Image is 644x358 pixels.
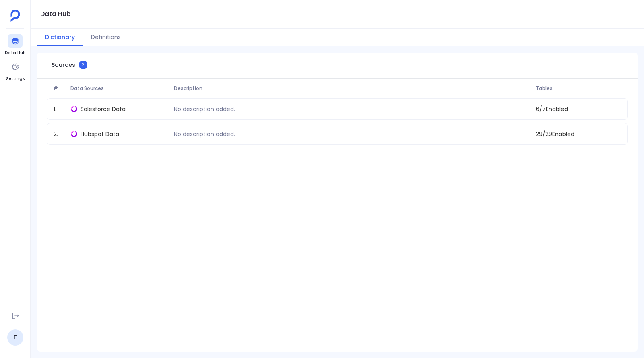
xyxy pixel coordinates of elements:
[171,85,533,92] span: Description
[171,105,238,113] p: No description added.
[83,29,129,46] button: Definitions
[50,105,68,113] span: 1 .
[52,61,75,69] span: Sources
[10,10,20,22] img: petavue logo
[5,34,25,56] a: Data Hub
[171,130,238,138] p: No description added.
[533,130,624,138] span: 29 / 29 Enabled
[6,60,25,82] a: Settings
[5,50,25,56] span: Data Hub
[79,61,87,69] span: 2
[67,85,171,92] span: Data Sources
[37,29,83,46] button: Dictionary
[40,8,71,20] h1: Data Hub
[7,329,23,346] a: T
[80,130,119,138] span: Hubspot Data
[80,105,126,113] span: Salesforce Data
[533,105,624,113] span: 6 / 7 Enabled
[6,76,25,82] span: Settings
[50,85,67,92] span: #
[533,85,624,92] span: Tables
[50,130,68,138] span: 2 .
